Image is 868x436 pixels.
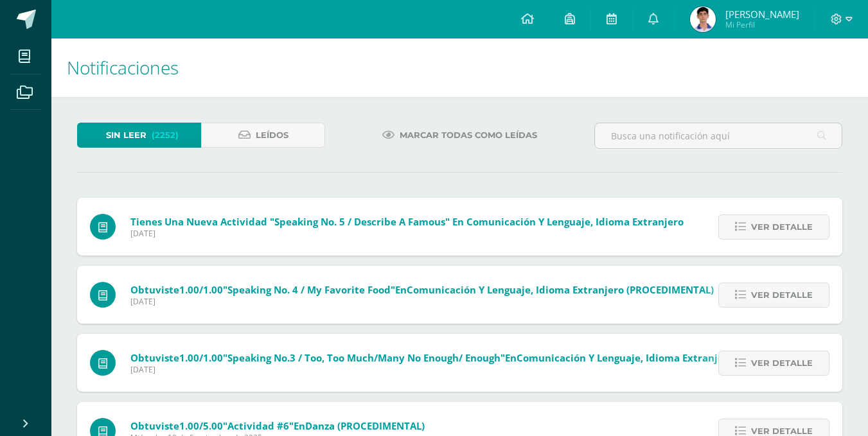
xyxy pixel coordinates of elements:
[179,351,223,364] span: 1.00/1.00
[751,351,813,375] span: Ver detalle
[106,123,146,147] span: Sin leer
[223,283,395,296] span: "Speaking No. 4 / My favorite food"
[130,296,714,307] span: [DATE]
[751,283,813,307] span: Ver detalle
[130,215,684,228] span: Tienes una nueva actividad "Speaking No. 5 / Describe a famous" En Comunicación y Lenguaje, Idiom...
[130,364,824,375] span: [DATE]
[130,228,684,239] span: [DATE]
[725,19,799,30] span: Mi Perfil
[517,351,824,364] span: Comunicación y Lenguaje, Idioma Extranjero (PROCEDIMENTAL)
[256,123,288,147] span: Leídos
[152,123,179,147] span: (2252)
[77,123,201,148] a: Sin leer(2252)
[130,419,425,432] span: Obtuviste en
[595,123,842,148] input: Busca una notificación aquí
[407,283,714,296] span: Comunicación y Lenguaje, Idioma Extranjero (PROCEDIMENTAL)
[305,419,425,432] span: Danza (PROCEDIMENTAL)
[690,6,716,32] img: aecd672b9c74b28d2525c0b19a3ba1d7.png
[751,215,813,239] span: Ver detalle
[366,123,553,148] a: Marcar todas como leídas
[223,419,294,432] span: "Actividad #6"
[179,419,223,432] span: 1.00/5.00
[201,123,325,148] a: Leídos
[130,351,824,364] span: Obtuviste en
[130,283,714,296] span: Obtuviste en
[725,8,799,21] span: [PERSON_NAME]
[400,123,537,147] span: Marcar todas como leídas
[179,283,223,296] span: 1.00/1.00
[223,351,505,364] span: "Speaking No.3 / Too, too much/many no enough/ enough"
[67,55,179,80] span: Notificaciones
